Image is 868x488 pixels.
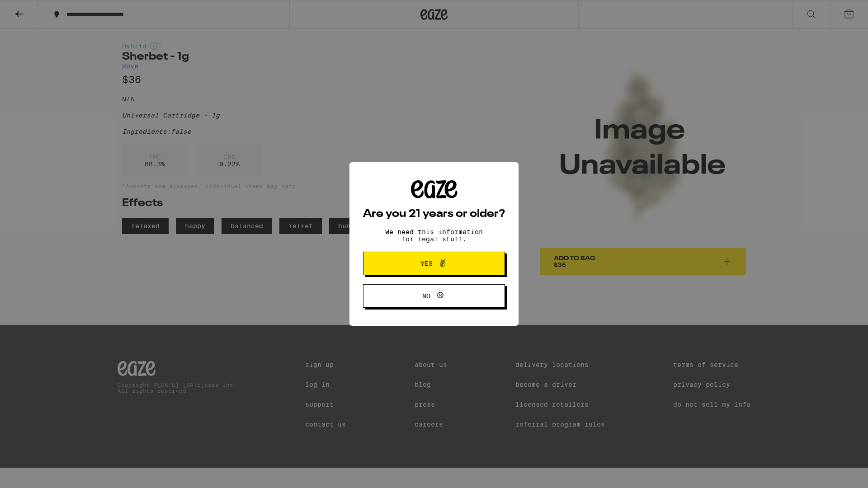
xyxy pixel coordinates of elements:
[363,252,505,275] button: Yes
[363,284,505,308] button: No
[422,293,430,299] span: No
[420,260,433,267] span: Yes
[377,228,491,243] p: We need this information for legal stuff.
[811,461,859,483] iframe: Opens a widget where you can find more information
[363,209,505,220] h2: Are you 21 years or older?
